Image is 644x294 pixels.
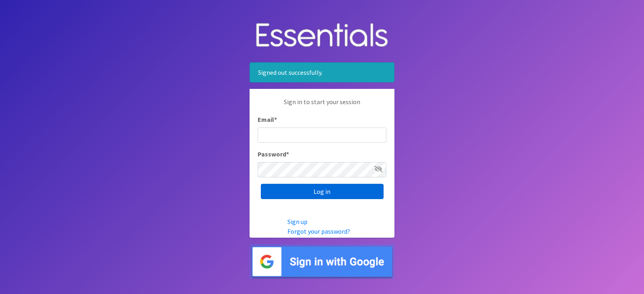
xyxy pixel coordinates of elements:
[250,15,394,56] img: Human Essentials
[258,115,277,124] label: Email
[287,218,308,226] a: Sign up
[250,244,394,279] img: Sign in with Google
[258,149,289,159] label: Password
[258,97,386,115] p: Sign in to start your session
[250,62,394,82] div: Signed out successfully.
[286,150,289,158] abbr: required
[261,184,384,199] input: Log in
[287,227,350,235] a: Forgot your password?
[274,115,277,123] abbr: required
